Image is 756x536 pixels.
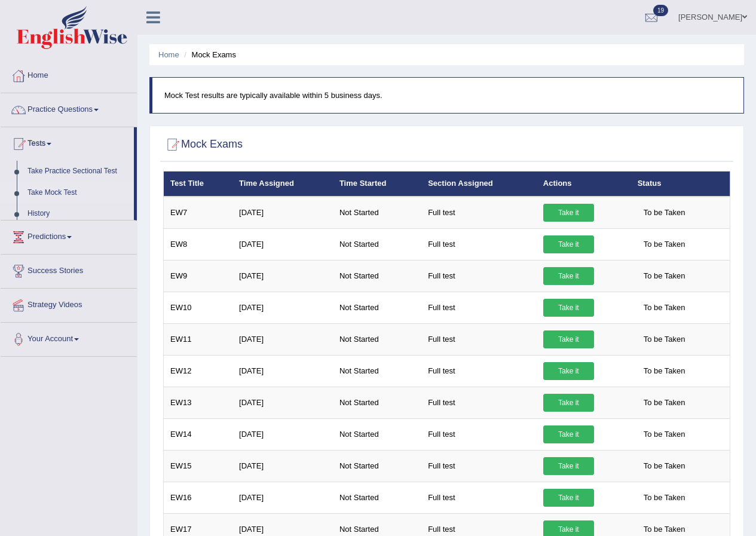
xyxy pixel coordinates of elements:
td: EW14 [164,418,233,450]
a: Take Mock Test [22,182,134,204]
td: Not Started [333,450,421,482]
td: Full test [421,260,537,292]
td: EW11 [164,323,233,355]
th: Status [631,171,730,197]
a: Take it [543,235,594,253]
td: EW10 [164,292,233,323]
td: [DATE] [232,418,333,450]
td: [DATE] [232,387,333,418]
td: Full test [421,387,537,418]
td: Not Started [333,387,421,418]
a: History [22,203,134,225]
td: Not Started [333,418,421,450]
span: To be Taken [638,299,691,317]
a: Take it [543,299,594,317]
span: To be Taken [638,204,691,222]
th: Time Assigned [232,171,333,197]
a: Strategy Videos [1,289,137,318]
th: Actions [537,171,631,197]
td: EW15 [164,450,233,482]
td: EW16 [164,482,233,513]
td: EW9 [164,260,233,292]
td: [DATE] [232,355,333,387]
span: To be Taken [638,235,691,253]
span: To be Taken [638,457,691,475]
td: Not Started [333,355,421,387]
a: Take Practice Sectional Test [22,161,134,182]
td: [DATE] [232,292,333,323]
a: Success Stories [1,255,137,284]
span: To be Taken [638,425,691,443]
td: Not Started [333,228,421,260]
td: Full test [421,323,537,355]
td: [DATE] [232,260,333,292]
td: [DATE] [232,450,333,482]
td: Full test [421,197,537,229]
span: To be Taken [638,267,691,285]
a: Take it [543,204,594,222]
td: [DATE] [232,228,333,260]
td: Full test [421,228,537,260]
td: [DATE] [232,197,333,229]
li: Mock Exams [181,49,236,60]
span: 19 [653,5,668,16]
a: Take it [543,489,594,507]
a: Home [1,59,137,89]
td: Full test [421,292,537,323]
h2: Mock Exams [163,136,243,154]
td: Full test [421,355,537,387]
a: Take it [543,425,594,443]
span: To be Taken [638,489,691,507]
td: EW12 [164,355,233,387]
td: Not Started [333,197,421,229]
td: Not Started [333,292,421,323]
p: Mock Test results are typically available within 5 business days. [164,90,731,101]
a: Take it [543,267,594,285]
a: Take it [543,362,594,380]
td: Not Started [333,260,421,292]
span: To be Taken [638,330,691,348]
a: Home [158,50,179,59]
a: Take it [543,457,594,475]
td: EW13 [164,387,233,418]
a: Take it [543,394,594,412]
td: [DATE] [232,323,333,355]
td: EW7 [164,197,233,229]
td: Full test [421,450,537,482]
a: Your Account [1,323,137,353]
td: [DATE] [232,482,333,513]
td: Full test [421,482,537,513]
a: Take it [543,330,594,348]
td: Not Started [333,323,421,355]
th: Test Title [164,171,233,197]
a: Tests [1,127,134,157]
span: To be Taken [638,394,691,412]
td: EW8 [164,228,233,260]
span: To be Taken [638,362,691,380]
a: Predictions [1,220,137,250]
th: Section Assigned [421,171,537,197]
a: Practice Questions [1,93,137,123]
td: Full test [421,418,537,450]
th: Time Started [333,171,421,197]
td: Not Started [333,482,421,513]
